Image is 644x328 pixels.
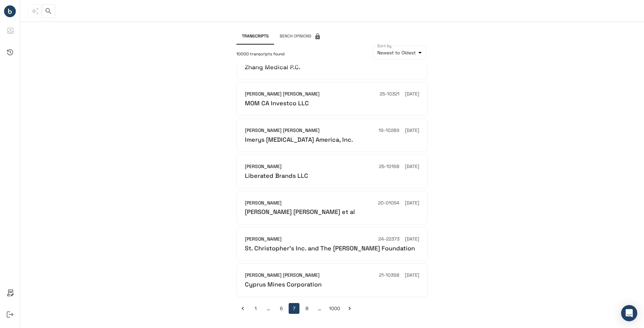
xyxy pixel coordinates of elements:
h6: [PERSON_NAME] [PERSON_NAME] et al [245,208,355,216]
h6: 25-10321 [380,90,399,98]
button: page 7 [289,303,299,314]
h6: 24-22373 [378,236,399,243]
h6: [DATE] [405,127,419,134]
h6: MOM CA Investco LLC [245,99,309,107]
h6: Liberated Brands LLC [245,172,308,180]
button: Go to previous page [237,303,248,314]
span: This feature has been disabled by your account admin. [28,4,42,18]
button: Go to next page [344,303,355,314]
h6: [DATE] [405,90,419,98]
div: … [314,305,325,312]
div: Newest to Oldest [373,46,426,59]
nav: pagination navigation [236,303,428,314]
h6: St. Christopher's Inc. and The [PERSON_NAME] Foundation [245,244,415,252]
label: Sort by [377,43,392,49]
h6: [DATE] [405,236,419,243]
button: Go to page 6 [276,303,287,314]
h6: 25-10168 [379,163,399,170]
h6: [PERSON_NAME] [PERSON_NAME] [245,90,320,98]
span: This feature has been disabled by your account admin. [274,28,326,45]
button: Go to page 8 [301,303,312,314]
h6: 21-10398 [379,272,399,279]
div: … [263,305,274,312]
h6: [DATE] [405,199,419,207]
h6: Imerys [MEDICAL_DATA] America, Inc. [245,136,353,143]
h6: [PERSON_NAME] [PERSON_NAME] [245,127,320,134]
button: Go to page 1000 [327,303,342,314]
h6: [DATE] [405,163,419,170]
span: Bench Opinions [280,33,321,40]
div: Open Intercom Messenger [621,305,637,321]
h6: [PERSON_NAME] [245,236,282,243]
span: 10000 transcripts found [236,51,285,58]
h6: 19-10289 [379,127,399,134]
h6: Zhang Medical P.C. [245,63,300,71]
h6: [PERSON_NAME] [PERSON_NAME] [245,272,320,279]
button: Go to page 1 [250,303,261,314]
h6: 20-01054 [378,199,399,207]
h6: [DATE] [405,272,419,279]
h6: [PERSON_NAME] [245,199,282,207]
h6: [PERSON_NAME] [245,163,282,170]
button: Transcripts [236,28,274,45]
h6: Cyprus Mines Corporation [245,280,322,288]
